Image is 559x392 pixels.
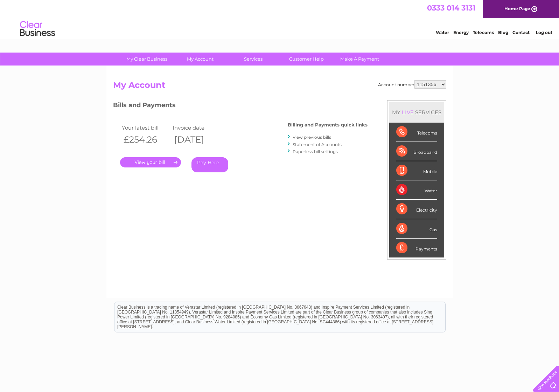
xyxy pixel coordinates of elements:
a: Energy [453,30,469,35]
a: Water [436,30,449,35]
td: Invoice date [171,123,222,132]
a: My Account [171,53,229,66]
th: [DATE] [171,132,222,147]
div: Gas [396,219,437,239]
div: Telecoms [396,123,437,142]
a: 0333 014 3131 [427,4,475,12]
div: LIVE [400,109,415,116]
a: Statement of Accounts [293,142,342,147]
img: logo.png [20,18,55,40]
a: Services [224,53,282,66]
div: Water [396,180,437,200]
th: £254.26 [120,132,171,147]
a: Blog [498,30,508,35]
h3: Bills and Payments [113,100,368,112]
div: MY SERVICES [389,102,444,122]
a: Contact [512,30,530,35]
a: Make A Payment [331,53,389,66]
a: Pay Here [191,157,228,172]
h4: Billing and Payments quick links [288,122,368,128]
a: . [120,157,181,167]
div: Mobile [396,161,437,180]
div: Electricity [396,200,437,219]
a: Telecoms [473,30,494,35]
a: My Clear Business [118,53,176,66]
td: Your latest bill [120,123,171,132]
div: Broadband [396,142,437,161]
a: View previous bills [293,135,331,140]
a: Customer Help [278,53,335,66]
div: Account number [378,80,446,89]
div: Clear Business is a trading name of Verastar Limited (registered in [GEOGRAPHIC_DATA] No. 3667643... [114,4,445,34]
a: Paperless bill settings [293,149,338,154]
a: Log out [536,30,552,35]
h2: My Account [113,80,446,94]
div: Payments [396,239,437,257]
